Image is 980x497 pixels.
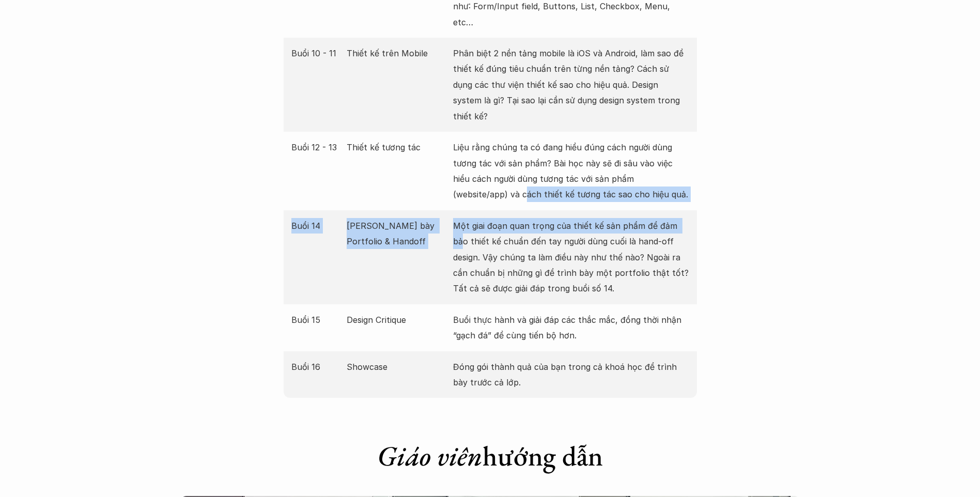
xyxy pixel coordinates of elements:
em: Giáo viên [377,438,483,474]
p: Đóng gói thành quả của bạn trong cả khoá học để trình bày trước cả lớp. [453,359,689,391]
p: Buổi 15 [291,312,342,328]
p: Phân biệt 2 nền tảng mobile là iOS và Android, làm sao để thiết kế đúng tiêu chuẩn trên từng nền ... [453,45,689,124]
p: Buổi 16 [291,359,342,375]
p: Buổi thực hành và giải đáp các thắc mắc, đồng thời nhận “gạch đá” để cùng tiến bộ hơn. [453,312,689,344]
p: Design Critique [347,312,448,328]
h1: hướng dẫn [284,439,697,473]
p: Thiết kế tương tác [347,139,448,155]
p: Buổi 14 [291,218,342,234]
p: Buổi 10 - 11 [291,45,342,61]
p: [PERSON_NAME] bày Portfolio & Handoff [347,218,448,250]
p: Thiết kế trên Mobile [347,45,448,61]
p: Buổi 12 - 13 [291,139,342,155]
p: Một giai đoạn quan trọng của thiết kế sản phẩm để đảm bảo thiết kế chuẩn đến tay người dùng cuối ... [453,218,689,297]
p: Showcase [347,359,448,375]
p: Liệu rằng chúng ta có đang hiểu đúng cách người dùng tương tác với sản phẩm? Bài học này sẽ đi sâ... [453,139,689,203]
